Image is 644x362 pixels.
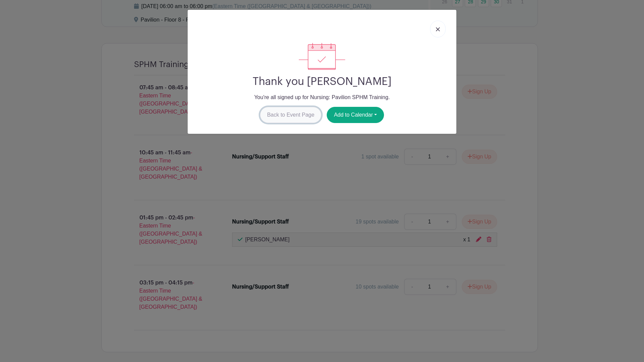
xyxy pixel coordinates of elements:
[327,107,384,123] button: Add to Calendar
[193,93,451,101] p: You're all signed up for Nursing: Pavilion SPHM Training.
[193,75,451,88] h2: Thank you [PERSON_NAME]
[260,107,322,123] a: Back to Event Page
[299,43,345,70] img: signup_complete-c468d5dda3e2740ee63a24cb0ba0d3ce5d8a4ecd24259e683200fb1569d990c8.svg
[436,27,440,31] img: close_button-5f87c8562297e5c2d7936805f587ecaba9071eb48480494691a3f1689db116b3.svg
